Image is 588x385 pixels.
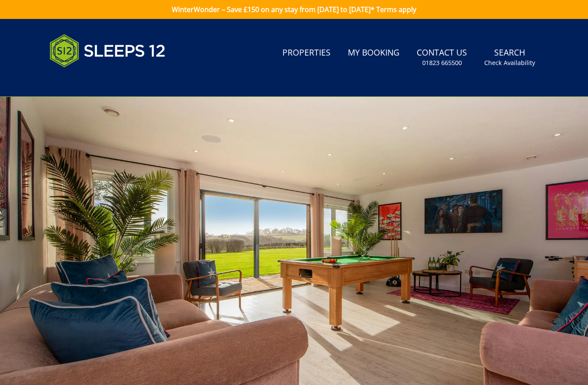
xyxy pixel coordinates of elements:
[50,29,166,72] img: Sleeps 12
[45,78,136,85] iframe: Customer reviews powered by Trustpilot
[422,59,462,67] small: 01823 665500
[484,59,535,67] small: Check Availability
[344,43,403,63] a: My Booking
[279,43,334,63] a: Properties
[481,43,538,71] a: SearchCheck Availability
[413,43,470,71] a: Contact Us01823 665500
